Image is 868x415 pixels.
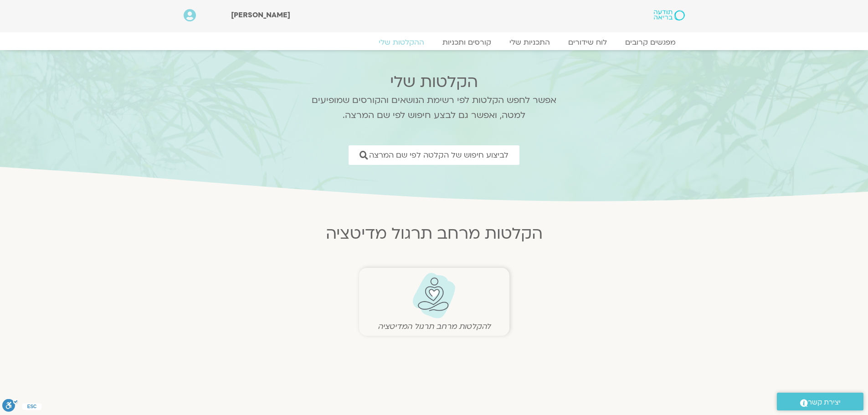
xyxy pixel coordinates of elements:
[616,38,685,47] a: מפגשים קרובים
[500,38,559,47] a: התכניות שלי
[349,145,519,165] a: לביצוע חיפוש של הקלטה לפי שם המרצה
[559,38,616,47] a: לוח שידורים
[184,38,685,47] nav: Menu
[175,225,694,243] h2: הקלטות מרחב תרגול מדיטציה
[300,93,569,123] p: אפשר לחפש הקלטות לפי רשימת הנושאים והקורסים שמופיעים למטה, ואפשר גם לבצע חיפוש לפי שם המרצה.
[808,396,841,409] span: יצירת קשר
[364,322,505,331] figcaption: להקלטות מרחב תרגול המדיטציה
[300,73,569,91] h2: הקלטות שלי
[369,151,508,159] span: לביצוע חיפוש של הקלטה לפי שם המרצה
[231,10,290,20] span: [PERSON_NAME]
[777,393,863,410] a: יצירת קשר
[433,38,500,47] a: קורסים ותכניות
[370,38,433,47] a: ההקלטות שלי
